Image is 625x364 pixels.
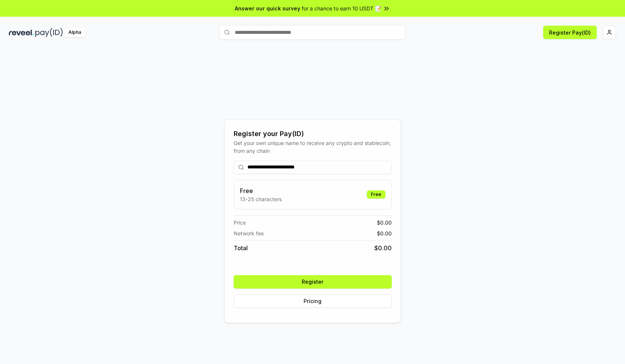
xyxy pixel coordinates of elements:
span: Total [234,244,248,252]
span: $ 0.00 [374,244,392,252]
button: Register Pay(ID) [543,26,597,39]
span: $ 0.00 [377,229,392,237]
img: reveel_dark [9,28,34,37]
span: for a chance to earn 10 USDT 📝 [302,4,381,12]
div: Register your Pay(ID) [234,129,392,139]
span: $ 0.00 [377,219,392,226]
button: Pricing [234,294,392,308]
div: Get your own unique name to receive any crypto and stablecoin, from any chain [234,139,392,155]
div: Alpha [64,28,85,37]
span: Price [234,219,246,226]
div: Free [367,190,385,199]
img: pay_id [35,28,63,37]
span: Network fee [234,229,264,237]
h3: Free [240,186,282,195]
p: 13-25 characters [240,195,282,203]
span: Answer our quick survey [235,4,300,12]
button: Register [234,275,392,289]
